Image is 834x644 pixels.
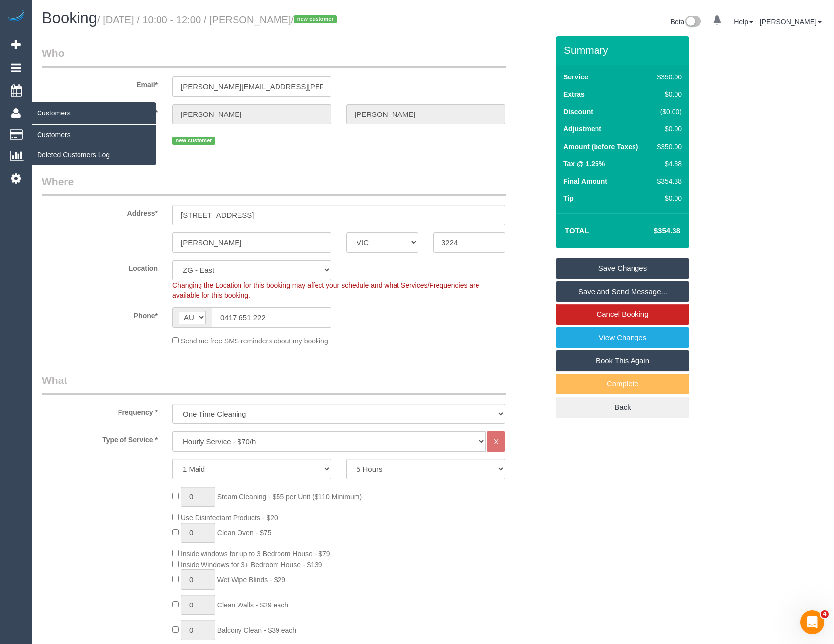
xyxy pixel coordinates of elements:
[556,350,689,371] a: Book This Again
[563,159,605,169] label: Tax @ 1.25%
[653,107,682,116] div: ($0.00)
[653,72,682,82] div: $350.00
[32,102,156,124] span: Customers
[565,227,589,235] strong: Total
[433,232,505,253] input: Post Code*
[42,46,506,68] legend: Who
[217,529,272,537] span: Clean Oven - $75
[35,404,165,417] label: Frequency *
[172,137,215,145] span: new customer
[181,550,330,558] span: Inside windows for up to 3 Bedroom House - $79
[821,610,829,618] span: 4
[556,258,689,279] a: Save Changes
[217,601,288,609] span: Clean Walls - $29 each
[653,142,682,152] div: $350.00
[35,307,165,321] label: Phone*
[291,14,340,25] span: /
[556,397,689,417] a: Back
[556,304,689,325] a: Cancel Booking
[294,15,337,23] span: new customer
[734,18,753,26] a: Help
[181,561,322,568] span: Inside Windows for 3+ Bedroom House - $139
[6,10,26,24] img: Automaid Logo
[172,76,331,97] input: Email*
[800,610,824,634] iframe: Intercom live chat
[172,281,479,299] span: Changing the Location for this booking may affect your schedule and what Services/Frequencies are...
[563,176,607,186] label: Final Amount
[42,373,506,395] legend: What
[32,125,156,145] a: Customers
[181,337,328,345] span: Send me free SMS reminders about my booking
[35,260,165,273] label: Location
[172,104,331,124] input: First Name*
[42,174,506,196] legend: Where
[563,142,638,152] label: Amount (before Taxes)
[212,307,331,328] input: Phone*
[563,107,593,116] label: Discount
[653,159,682,169] div: $4.38
[217,626,296,634] span: Balcony Clean - $39 each
[563,124,601,134] label: Adjustment
[556,281,689,302] a: Save and Send Message...
[181,514,278,522] span: Use Disinfectant Products - $20
[97,14,340,25] small: / [DATE] / 10:00 - 12:00 / [PERSON_NAME]
[671,18,701,26] a: Beta
[653,89,682,99] div: $0.00
[346,104,505,124] input: Last Name*
[32,145,156,165] a: Deleted Customers Log
[563,89,585,99] label: Extras
[564,44,684,56] h3: Summary
[35,431,165,445] label: Type of Service *
[217,576,285,584] span: Wet Wipe Blinds - $29
[653,124,682,134] div: $0.00
[760,18,822,26] a: [PERSON_NAME]
[653,176,682,186] div: $354.38
[172,232,331,253] input: Suburb*
[35,205,165,218] label: Address*
[684,16,701,29] img: New interface
[624,227,680,235] h4: $354.38
[653,193,682,203] div: $0.00
[42,9,97,27] span: Booking
[217,493,362,501] span: Steam Cleaning - $55 per Unit ($110 Minimum)
[563,193,574,203] label: Tip
[556,327,689,348] a: View Changes
[563,72,588,82] label: Service
[35,76,165,90] label: Email*
[32,124,156,165] ul: Customers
